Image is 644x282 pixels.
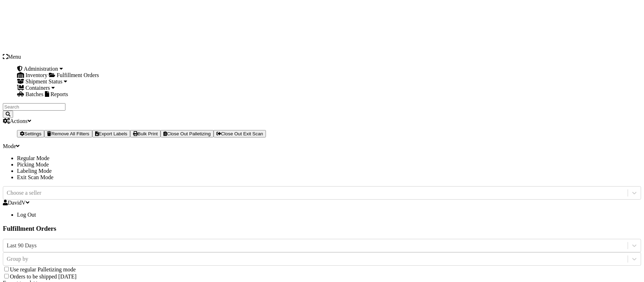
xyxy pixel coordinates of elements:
[130,130,161,137] button: Bulk Print
[25,91,43,97] span: Batches
[25,85,50,91] span: Containers
[51,91,68,97] span: Reports
[17,212,641,218] li: Log Out
[17,161,641,168] li: Picking Mode
[10,266,76,272] label: Use regular Palletizing mode
[7,190,41,196] div: Choose a seller
[159,3,316,52] img: logo
[57,72,99,78] span: Fulfillment Orders
[25,78,62,84] span: Shipment Status
[17,130,44,137] button: Settings
[17,155,641,161] li: Regular Mode
[214,130,266,137] button: Close Out Exit Scan
[24,66,58,72] span: Administration
[10,118,28,124] span: Actions
[3,225,641,233] h3: Fulfillment Orders
[25,72,47,78] span: Inventory
[7,242,36,249] div: Last 90 Days
[161,130,214,137] button: Close Out Palletizing
[7,256,28,262] div: Group by
[3,143,16,149] span: Mode
[8,54,21,60] span: Menu
[44,130,92,137] button: Remove All Filters
[10,274,76,280] label: Orders to be shipped [DATE]
[3,200,641,206] div: DavidV
[92,130,130,137] button: Export Labels
[3,3,159,52] img: logo
[17,168,641,174] li: Labeling Mode
[17,174,641,181] li: Exit Scan Mode
[3,103,65,111] input: Search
